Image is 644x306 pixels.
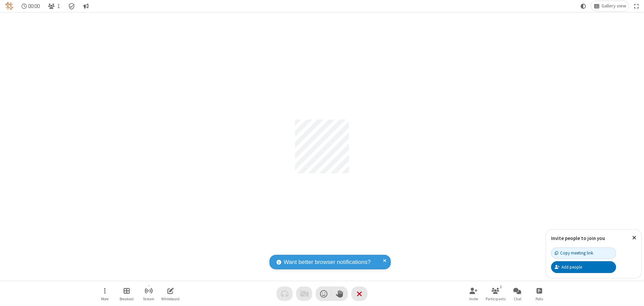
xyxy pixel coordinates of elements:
[351,286,367,301] button: End or leave meeting
[57,3,60,9] span: 1
[632,1,642,11] button: Fullscreen
[95,284,115,303] button: Open menu
[5,2,13,10] img: QA Selenium DO NOT DELETE OR CHANGE
[80,1,91,11] button: Conversation
[578,1,589,11] button: Using system theme
[65,1,78,11] div: Meeting details Encryption enabled
[551,235,605,241] label: Invite people to join you
[591,1,629,11] button: Change layout
[28,3,40,9] span: 00:00
[498,284,504,290] div: 1
[529,284,549,303] button: Open poll
[485,284,506,303] button: Open participant list
[332,286,348,301] button: Raise hand
[602,3,626,9] span: Gallery view
[486,297,506,301] span: Participants
[296,286,312,301] button: Video
[277,286,293,301] button: Audio problem - check your Internet connection or call by phone
[284,258,371,267] span: Want better browser notifications?
[469,297,478,301] span: Invite
[551,247,616,259] button: Copy meeting link
[316,286,332,301] button: Send a reaction
[138,284,159,303] button: Start streaming
[551,261,616,273] button: Add people
[514,297,521,301] span: Chat
[117,284,137,303] button: Manage Breakout Rooms
[19,1,43,11] div: Timer
[555,250,593,256] div: Copy meeting link
[143,297,154,301] span: Stream
[507,284,527,303] button: Open chat
[120,297,134,301] span: Breakout
[536,297,543,301] span: Polls
[161,297,180,301] span: Whiteboard
[463,284,484,303] button: Invite participants (Alt+I)
[101,297,108,301] span: More
[45,1,63,11] button: Open participant list
[160,284,181,303] button: Open shared whiteboard
[627,230,641,246] button: Close popover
